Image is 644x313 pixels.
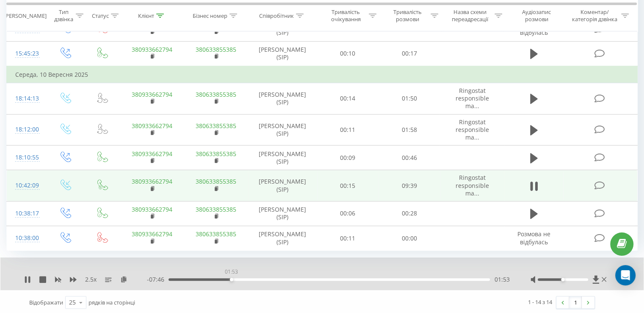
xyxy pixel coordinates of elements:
div: Статус [92,12,109,20]
div: 10:38:00 [15,230,38,246]
a: 380933662794 [132,45,172,53]
td: 09:39 [379,170,440,201]
span: Ringostat responsible ma... [456,173,489,197]
span: рядків на сторінці [88,299,135,306]
td: 00:15 [317,170,379,201]
a: 380933662794 [132,150,172,158]
div: Accessibility label [230,278,233,281]
div: Тривалість очікування [325,9,367,23]
td: 00:00 [379,226,440,251]
td: 00:14 [317,83,379,115]
span: Ringostat responsible ma... [456,118,489,141]
span: Розмова не відбулась [517,230,550,246]
td: 00:09 [317,145,379,170]
div: 18:14:13 [15,90,38,107]
div: 25 [69,298,76,307]
td: 00:11 [317,226,379,251]
td: 01:58 [379,114,440,145]
td: 00:17 [379,41,440,66]
a: 380933662794 [132,122,172,130]
td: [PERSON_NAME] (SIP) [248,41,317,66]
div: Співробітник [259,12,294,20]
td: 00:28 [379,201,440,226]
a: 380933662794 [132,90,172,98]
a: 380633855385 [196,150,236,158]
span: Ringostat responsible ma... [456,87,489,110]
a: 380933662794 [132,205,172,213]
span: 01:53 [494,275,509,284]
div: Назва схеми переадресації [448,9,492,23]
div: Open Intercom Messenger [615,265,636,285]
a: 380633855385 [196,90,236,98]
a: 380933662794 [132,177,172,185]
td: 00:11 [317,114,379,145]
td: [PERSON_NAME] (SIP) [248,83,317,115]
div: Аудіозапис розмови [512,9,561,23]
td: [PERSON_NAME] (SIP) [248,170,317,201]
div: Бізнес номер [193,12,227,20]
div: Коментар/категорія дзвінка [569,9,619,23]
a: 1 [569,296,582,308]
div: 18:10:55 [15,149,38,166]
div: 10:42:09 [15,177,38,194]
div: 1 - 14 з 14 [528,298,552,306]
td: 00:06 [317,201,379,226]
td: Середа, 10 Вересня 2025 [7,66,638,83]
div: 01:53 [223,266,240,278]
td: 00:46 [379,145,440,170]
span: - 07:46 [147,275,169,284]
td: 00:10 [317,41,379,66]
td: 01:50 [379,83,440,115]
a: 380633855385 [196,205,236,213]
div: Тривалість розмови [386,9,428,23]
a: 380633855385 [196,177,236,185]
span: 2.5 x [85,275,97,284]
td: [PERSON_NAME] (SIP) [248,201,317,226]
div: 15:45:23 [15,45,38,62]
a: 380933662794 [132,230,172,238]
div: 18:12:00 [15,121,38,138]
div: Accessibility label [561,278,564,281]
td: [PERSON_NAME] (SIP) [248,226,317,251]
div: 10:38:17 [15,205,38,222]
a: 380633855385 [196,45,236,53]
a: 380633855385 [196,230,236,238]
td: [PERSON_NAME] (SIP) [248,145,317,170]
td: [PERSON_NAME] (SIP) [248,114,317,145]
div: Тип дзвінка [53,9,73,23]
a: 380633855385 [196,122,236,130]
div: [PERSON_NAME] [4,12,47,20]
span: Відображати [29,299,63,306]
div: Клієнт [138,12,154,20]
